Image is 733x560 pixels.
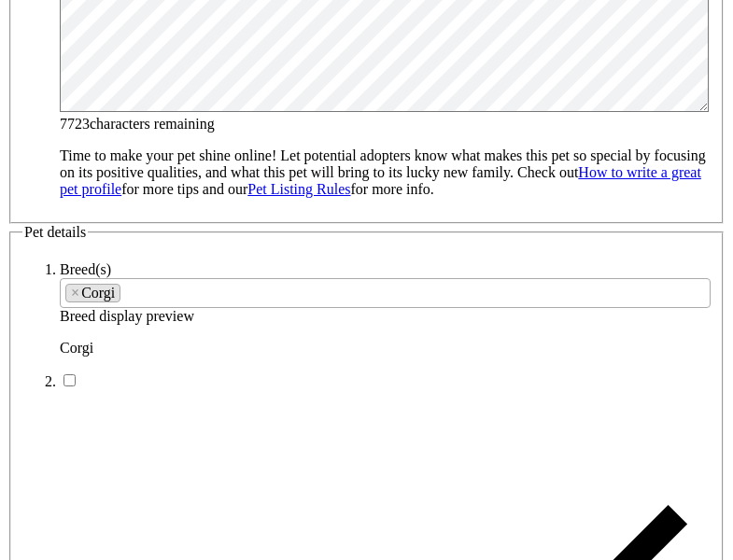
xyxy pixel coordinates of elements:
span: Pet details [24,224,86,240]
li: Corgi [65,284,120,302]
span: × [71,285,79,301]
a: How to write a great pet profile [60,164,701,197]
li: Breed display preview [60,261,711,357]
p: Time to make your pet shine online! Let potential adopters know what makes this pet so special by... [60,147,711,198]
div: characters remaining [60,116,711,133]
p: Corgi [60,340,711,357]
label: Breed(s) [60,261,111,277]
span: 7723 [60,116,90,132]
a: Pet Listing Rules [247,181,350,197]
